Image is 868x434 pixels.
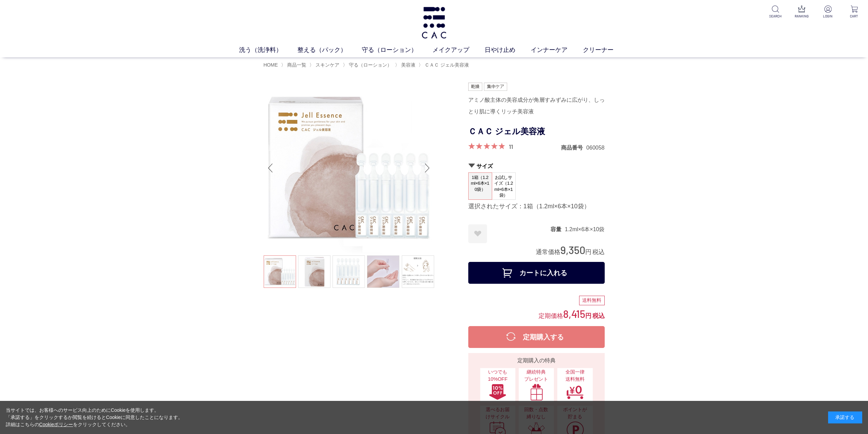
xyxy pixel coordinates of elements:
[585,249,591,255] span: 円
[348,62,392,68] a: 守る（ローション）
[539,312,563,319] span: 定期価格
[343,62,394,68] li: 〉
[828,411,862,423] div: 承諾する
[239,45,297,55] a: 洗う（洗浄料）
[561,144,586,151] dt: 商品番号
[522,368,550,383] span: 継続特典 プレゼント
[846,5,863,19] a: CART
[592,249,605,255] span: 税込
[287,62,306,68] span: 商品一覧
[432,45,485,55] a: メイクアップ
[264,154,277,182] div: Previous slide
[560,243,585,256] span: 9,350
[767,5,784,19] a: SEARCH
[793,5,810,19] a: RANKING
[820,14,836,19] p: LOGIN
[400,62,415,68] a: 美容液
[264,83,434,253] img: ＣＡＣ ジェル美容液 1箱（1.2ml×6本×10袋）
[468,202,605,211] div: 選択されたサイズ：1箱（1.2ml×6本×10袋）
[793,14,810,19] p: RANKING
[586,144,604,151] dd: 060058
[281,62,308,68] li: 〉
[314,62,339,68] a: スキンケア
[509,143,513,150] a: 11
[550,226,565,233] dt: 容量
[425,62,469,68] span: ＣＡＣ ジェル美容液
[485,45,531,55] a: 日やけ止め
[286,62,306,68] a: 商品一覧
[264,62,278,68] a: HOME
[585,312,591,319] span: 円
[362,45,432,55] a: 守る（ローション）
[469,173,492,194] span: 1箱（1.2ml×6本×10袋）
[468,326,605,348] button: 定期購入する
[536,249,560,255] span: 通常価格
[468,83,483,91] img: 乾燥
[492,173,515,200] span: お試しサイズ（1.2ml×6本×1袋）
[531,45,583,55] a: インナーケア
[423,62,469,68] a: ＣＡＣ ジェル美容液
[566,383,584,401] img: 全国一律送料無料
[471,356,602,365] div: 定期購入の特典
[315,62,339,68] span: スキンケア
[563,307,585,320] span: 8,415
[468,124,605,139] h1: ＣＡＣ ジェル美容液
[401,62,415,68] span: 美容液
[468,163,605,170] h2: サイズ
[309,62,341,68] li: 〉
[583,45,629,55] a: クリーナー
[297,45,362,55] a: 整える（パック）
[468,262,605,284] button: カートに入れる
[767,14,784,19] p: SEARCH
[592,312,605,319] span: 税込
[484,83,507,91] img: 集中ケア
[418,62,471,68] li: 〉
[468,224,487,243] a: お気に入りに登録する
[528,383,545,401] img: 継続特典プレゼント
[561,368,589,383] span: 全国一律 送料無料
[579,296,605,305] div: 送料無料
[820,5,836,19] a: LOGIN
[484,368,512,383] span: いつでも10%OFF
[468,94,605,117] div: アミノ酸主体の美容成分が角層すみずみに広がり、しっとり肌に導くリッチ美容液
[565,226,605,233] dd: 1.2ml×6本×10袋
[349,62,392,68] span: 守る（ローション）
[489,383,506,401] img: いつでも10%OFF
[846,14,863,19] p: CART
[6,407,183,428] div: 当サイトでは、お客様へのサービス向上のためにCookieを使用します。 「承諾する」をクリックするか閲覧を続けるとCookieに同意したことになります。 詳細はこちらの をクリックしてください。
[421,154,434,182] div: Next slide
[39,422,73,427] a: Cookieポリシー
[420,7,448,39] img: logo
[395,62,417,68] li: 〉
